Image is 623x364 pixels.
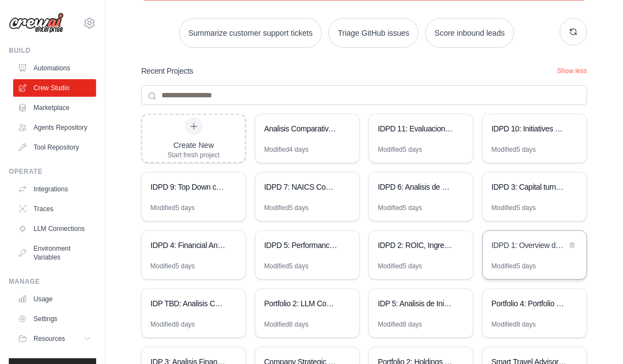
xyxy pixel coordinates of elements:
[9,277,96,286] div: Manage
[13,139,96,156] a: Tool Repository
[264,262,309,271] div: Modified 5 days
[13,240,96,266] a: Environment Variables
[264,145,309,154] div: Modified 4 days
[560,18,587,46] button: Get new suggestions
[425,18,514,48] button: Score inbound leads
[378,123,453,134] div: IDPD 11: Evaluacion de Impacto de Iniciativas Estrategicas
[141,65,193,76] h3: Recent Projects
[179,18,322,48] button: Summarize customer support tickets
[329,18,419,48] button: Triage GitHub issues
[13,200,96,218] a: Traces
[557,67,587,75] button: Show less
[34,334,65,343] span: Resources
[492,203,536,212] div: Modified 5 days
[492,320,536,329] div: Modified 8 days
[13,220,96,238] a: LLM Connections
[492,262,536,271] div: Modified 5 days
[13,330,96,348] button: Resources
[568,311,623,364] iframe: Chat Widget
[168,151,220,159] div: Start fresh project
[492,240,567,251] div: IDPD 1: Overview de la compañía
[168,140,220,151] div: Create New
[568,311,623,364] div: Widget de chat
[151,203,195,212] div: Modified 5 days
[264,240,340,251] div: IDPD 5: Performance comercial de la compañía
[264,298,340,309] div: Portfolio 2: LLM Competitive Intelligence Automation
[13,290,96,308] a: Usage
[378,145,422,154] div: Modified 5 days
[13,180,96,198] a: Integrations
[378,181,453,192] div: IDPD 6: Analisis de KPIs Operacionales Empresariales
[151,262,195,271] div: Modified 5 days
[151,320,195,329] div: Modified 8 days
[264,123,340,134] div: Analisis Comparativo - Reportes Divididos [DATE]-[DATE]
[378,262,422,271] div: Modified 5 days
[378,320,422,329] div: Modified 8 days
[378,203,422,212] div: Modified 5 days
[264,320,309,329] div: Modified 8 days
[151,181,226,192] div: IDPD 9: Top Down comparison
[264,181,340,192] div: IDPD 7: NAICS Competitor and Top Performer Analysis
[13,79,96,97] a: Crew Studio
[264,203,309,212] div: Modified 5 days
[378,298,453,309] div: IDP 5: Analisis de Iniciativas - Casos de Exito y Evaluacion EVA
[13,310,96,328] a: Settings
[492,181,567,192] div: IDPD 3: Capital turnover Financial Ratios Calculator
[567,240,578,251] button: Delete project
[9,167,96,176] div: Operate
[151,240,226,251] div: IDPD 4: Financial Analysis EVA-TSR-Valuation [PERSON_NAME] Model
[9,13,64,34] img: Logo
[378,240,453,251] div: IDPD 2: ROIC, Ingresos y margenes
[9,46,96,55] div: Build
[492,298,567,309] div: Portfolio 4: Portfolio and competitors table consolidator
[151,298,226,309] div: IDP TBD: Analisis Competitivo Financiero - Reportes Separados
[492,123,567,134] div: IDPD 10: Initiatives and BUP analysis
[13,59,96,77] a: Automations
[13,119,96,136] a: Agents Repository
[492,145,536,154] div: Modified 5 days
[13,99,96,117] a: Marketplace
